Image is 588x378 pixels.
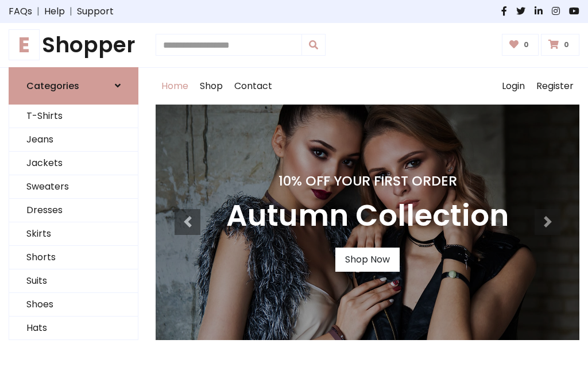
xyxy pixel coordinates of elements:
h1: Shopper [9,32,138,58]
span: E [9,29,40,60]
h3: Autumn Collection [226,198,509,234]
a: T-Shirts [9,105,138,128]
span: 0 [561,40,572,50]
a: Dresses [9,199,138,222]
a: Shorts [9,246,138,269]
a: Help [44,5,65,18]
a: Shoes [9,293,138,317]
a: Shop [194,68,229,105]
h4: 10% Off Your First Order [226,173,509,189]
a: 0 [502,34,539,56]
a: Shop Now [335,248,400,272]
a: Hats [9,317,138,340]
a: Sweaters [9,175,138,199]
a: Jackets [9,152,138,175]
a: Jeans [9,128,138,152]
a: Contact [229,68,278,105]
a: Login [496,68,531,105]
h6: Categories [26,80,79,91]
a: Suits [9,269,138,293]
span: 0 [521,40,532,50]
a: Skirts [9,222,138,246]
a: Home [156,68,194,105]
a: FAQs [9,5,32,18]
a: Support [77,5,114,18]
span: | [32,5,44,18]
a: EShopper [9,32,138,58]
a: Register [531,68,579,105]
span: | [65,5,77,18]
a: 0 [541,34,579,56]
a: Categories [9,67,138,105]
